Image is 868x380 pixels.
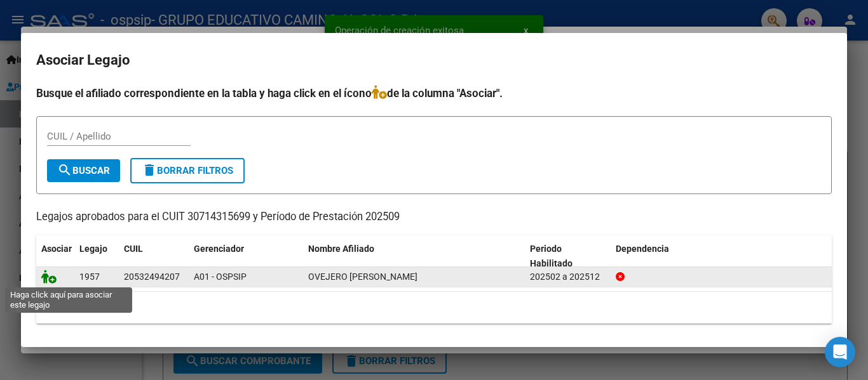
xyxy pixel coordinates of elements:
[530,270,606,284] div: 202502 a 202512
[79,272,100,282] span: 1957
[611,235,832,277] datatable-header-cell: Dependencia
[36,209,832,225] p: Legajos aprobados para el CUIT 30714315699 y Período de Prestación 202509
[124,270,180,284] div: 20532494207
[194,272,247,282] span: A01 - OSPSIP
[616,244,669,254] span: Dependencia
[124,244,143,254] span: CUIL
[825,337,855,367] div: Open Intercom Messenger
[74,235,119,277] datatable-header-cell: Legajo
[142,162,157,178] mat-icon: delete
[308,272,417,282] span: OVEJERO MATEO EZEQUIEL
[36,235,74,277] datatable-header-cell: Asociar
[303,235,525,277] datatable-header-cell: Nombre Afiliado
[36,48,832,72] h2: Asociar Legajo
[530,244,573,268] span: Periodo Habilitado
[189,235,303,277] datatable-header-cell: Gerenciador
[194,244,244,254] span: Gerenciador
[36,292,832,324] div: 1 registros
[41,244,72,254] span: Asociar
[119,235,189,277] datatable-header-cell: CUIL
[79,244,107,254] span: Legajo
[142,165,233,176] span: Borrar Filtros
[36,85,832,102] h4: Busque el afiliado correspondiente en la tabla y haga click en el ícono de la columna "Asociar".
[57,165,110,176] span: Buscar
[57,162,72,178] mat-icon: search
[308,244,374,254] span: Nombre Afiliado
[525,235,611,277] datatable-header-cell: Periodo Habilitado
[130,158,245,183] button: Borrar Filtros
[47,159,120,182] button: Buscar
